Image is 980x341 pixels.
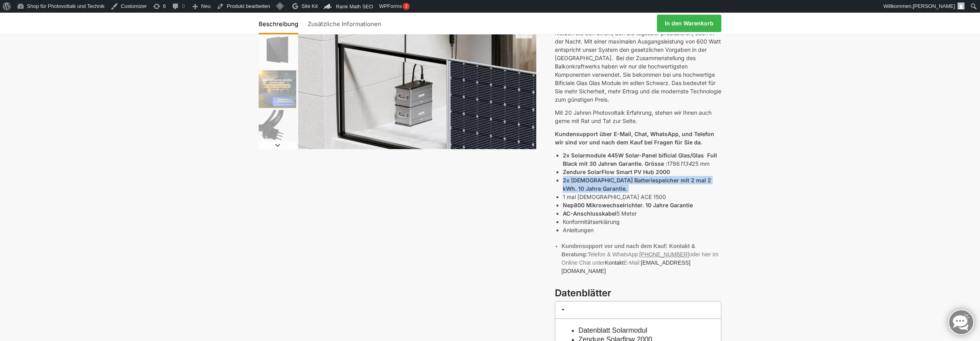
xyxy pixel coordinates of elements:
strong: 2x [DEMOGRAPHIC_DATA] Batteriespeicher mit 2 mal 2 kWh. 10 Jahre Garantie. [563,177,711,192]
strong: Zendure SolarFlow Smart PV Hub 2000 [563,169,670,175]
li: 5 Meter [563,209,721,218]
li: Telefon & WhatsApp: oder hier im Online Chat unter E-Mail: [562,242,721,275]
p: Nutzen Sie den Strom, den Sie tagsüber produzieren, auch in der Nacht. Mit einer maximalen Ausgan... [555,29,721,104]
img: Maysun [259,31,296,68]
img: Anschlusskabel-3meter_schweizer-stecker [259,110,296,148]
li: 4 / 11 [257,30,296,69]
img: Benutzerbild von Rupert Spoddig [957,2,965,9]
h3: Datenblätter [555,286,721,300]
li: 5 / 11 [257,69,296,109]
a: Kontakt [605,260,624,266]
a: Zusätzliche Informationen [304,14,385,33]
a: In den Warenkorb [657,15,721,32]
div: 2 [403,3,410,10]
li: 6 / 11 [257,109,296,148]
tcxspan: Call +41 (0)784701155 via 3CX [639,251,689,258]
p: Mit 20 Jahren Photovoltaik Erfahrung, stehen wir Ihnen auch gerne mit Rat und Tat zur Seite. [555,108,721,125]
span: Rank Math SEO [336,4,373,9]
a: Datenblatt Solarmodul [579,326,647,334]
span: [PERSON_NAME] [913,3,955,9]
span: Kundensupport vor und nach dem Kauf: [562,243,668,249]
button: Next slide [259,141,296,149]
strong: AC-Anschlusskabel [563,210,617,217]
strong: Kundensupport über E-Mail, Chat, WhatsApp, und Telefon wir sind vor und nach dem Kauf bei Fragen ... [555,131,714,146]
li: 1 mal [DEMOGRAPHIC_DATA] ACE 1500 [563,193,721,201]
a: Beschreibung [259,14,302,33]
em: 1134 [680,160,692,167]
strong: Nep800 Mikrowechselrichter. 10 Jahre Garantie [563,202,693,208]
span: Site Kit [301,3,318,9]
strong: 2x Solarmodule 445W Solar-Panel bificial Glas/Glas Full Black mit 30 Jahren Garantie. Grösse : [563,152,717,167]
span: 1786 25 mm [667,160,709,167]
li: 7 / 11 [257,148,296,188]
img: solakon-balkonkraftwerk-890-800w-2-x-445wp-module-growatt-neo-800m-x-growatt-noah-2000-schuko-kab... [259,70,296,108]
li: Anleitungen [563,226,721,234]
li: Konformitätserklärung [563,218,721,226]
